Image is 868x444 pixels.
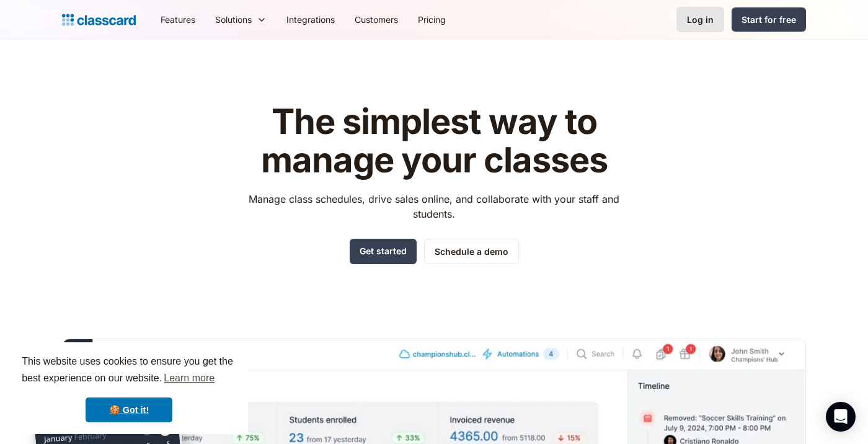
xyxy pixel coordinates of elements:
[345,6,408,33] a: Customers
[237,192,631,221] p: Manage class schedules, drive sales online, and collaborate with your staff and students.
[22,354,236,388] span: This website uses cookies to ensure you get the best experience on our website.
[277,6,345,33] a: Integrations
[151,6,205,33] a: Features
[676,7,724,32] a: Log in
[742,13,796,26] div: Start for free
[424,239,519,264] a: Schedule a demo
[408,6,456,33] a: Pricing
[826,402,856,432] div: Open Intercom Messenger
[215,13,252,26] div: Solutions
[162,369,216,388] a: learn more about cookies
[86,397,172,422] a: dismiss cookie message
[237,103,631,179] h1: The simplest way to manage your classes
[350,239,417,264] a: Get started
[205,6,277,33] div: Solutions
[10,342,248,434] div: cookieconsent
[732,7,806,32] a: Start for free
[62,11,136,29] a: Logo
[687,13,714,26] div: Log in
